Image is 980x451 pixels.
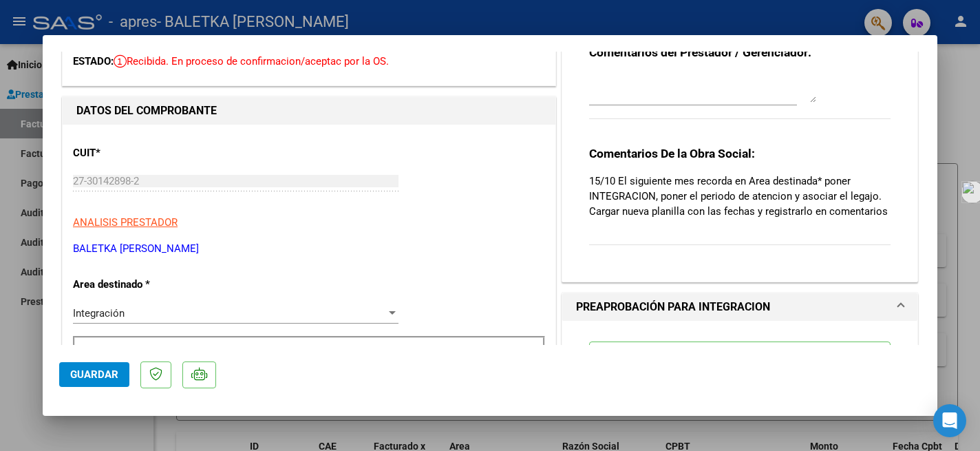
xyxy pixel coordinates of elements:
[589,147,755,160] strong: Comentarios De la Obra Social:
[70,368,118,381] span: Guardar
[59,362,129,387] button: Guardar
[73,145,215,161] p: CUIT
[589,342,891,393] p: El afiliado figura en el ultimo padrón que tenemos de la SSS de
[73,55,114,67] span: ESTADO:
[73,307,125,319] span: Integración
[933,404,966,437] div: Open Intercom Messenger
[73,277,215,293] p: Area destinado *
[589,174,891,219] p: 15/10 El siguiente mes recorda en Area destinada* poner INTEGRACION, poner el periodo de atencion...
[576,299,770,315] h1: PREAPROBACIÓN PARA INTEGRACION
[562,23,917,282] div: COMENTARIOS
[562,293,917,321] mat-expansion-panel-header: PREAPROBACIÓN PARA INTEGRACION
[589,45,811,59] strong: Comentarios del Prestador / Gerenciador:
[114,55,389,67] span: Recibida. En proceso de confirmacion/aceptac por la OS.
[73,241,545,257] p: BALETKA [PERSON_NAME]
[76,104,217,117] strong: DATOS DEL COMPROBANTE
[73,216,178,229] span: ANALISIS PRESTADOR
